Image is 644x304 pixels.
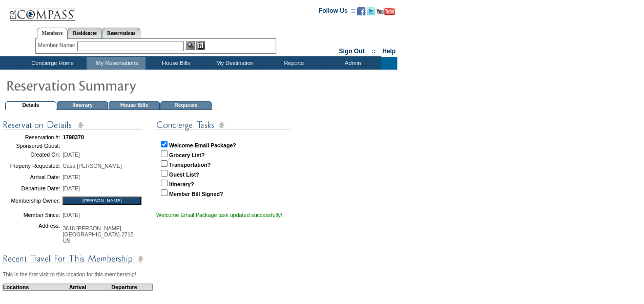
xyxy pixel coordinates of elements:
img: View [186,41,195,50]
a: Subscribe to our YouTube Channel [377,10,395,16]
a: Help [382,48,396,55]
span: [DATE] [63,151,80,158]
strong: Package? [211,142,236,148]
strong: Member Bill Signed? [169,191,223,197]
img: subTtlConRecTravel.gif [3,252,143,265]
a: Sign Out [339,48,364,55]
input: [PERSON_NAME] [63,197,141,205]
td: Property Requested: [3,160,60,171]
img: subTtlConResDetails.gif [3,119,143,132]
td: Admin [322,57,381,70]
td: Departure [96,284,153,290]
img: Subscribe to our YouTube Channel [377,8,395,15]
td: Member Since: [3,208,60,223]
img: Reservations [196,41,205,50]
span: :: [371,48,376,55]
td: Requests [160,101,212,110]
img: subTtlConTasks.gif [156,119,290,132]
td: Address: [3,223,60,246]
td: Details [5,101,56,110]
td: Concierge Home [16,57,87,70]
strong: Itinerary? [169,181,194,187]
td: Created On: [3,149,60,160]
strong: Grocery List? [169,152,204,158]
strong: Welcome Email [169,142,209,148]
a: Follow us on Twitter [367,10,375,16]
div: Member Name: [38,41,77,50]
span: [DATE] [63,212,80,218]
td: My Destination [204,57,263,70]
span: [DATE] [63,185,80,191]
td: Sponsored Guest: [3,143,60,149]
div: Welcome Email Package task updated successfully! [156,212,314,218]
a: Residences [68,28,102,38]
a: Become our fan on Facebook [357,10,365,16]
span: Casa [PERSON_NAME] [63,163,121,169]
img: Become our fan on Facebook [357,7,365,15]
td: Arrival Date: [3,171,60,183]
td: Locations [3,284,59,290]
td: Follow Us :: [319,6,355,18]
span: This is the first visit to this location for this membership! [3,271,136,277]
td: Membership Owner: [3,194,60,208]
td: My Reservations [87,57,146,70]
span: 3618 [PERSON_NAME] [GEOGRAPHIC_DATA]-2715 US [63,225,133,244]
td: House Bills [146,57,204,70]
strong: Transportation? [169,162,211,168]
a: Reservations [102,28,140,38]
td: House Bills [109,101,160,110]
td: Arrival [59,284,96,290]
td: Itinerary [57,101,108,110]
td: Departure Date: [3,183,60,194]
a: Members [37,28,68,39]
span: 1798370 [63,134,84,140]
td: Reports [263,57,322,70]
span: [DATE] [63,174,80,180]
img: Follow us on Twitter [367,7,375,15]
strong: Guest List? [169,171,199,178]
img: pgTtlResSummary.gif [6,75,211,95]
td: Reservation #: [3,132,60,143]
